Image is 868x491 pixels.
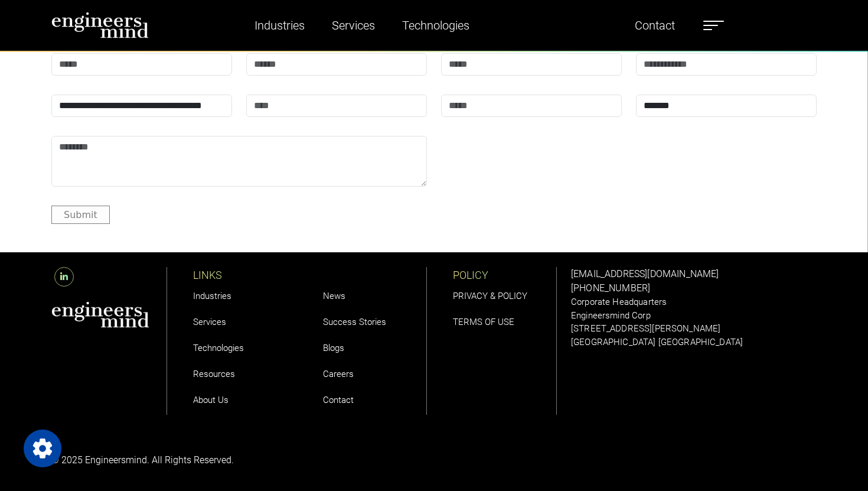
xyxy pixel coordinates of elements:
p: © 2025 Engineersmind. All Rights Reserved. [51,453,427,467]
a: Success Stories [323,317,386,327]
p: [STREET_ADDRESS][PERSON_NAME] [571,322,817,336]
a: Technologies [193,343,244,353]
a: Technologies [397,12,474,39]
button: Submit [51,206,110,224]
a: News [323,291,345,301]
p: POLICY [453,267,556,283]
a: Services [193,317,226,327]
a: About Us [193,395,229,405]
a: Industries [250,12,309,39]
a: [PHONE_NUMBER] [571,282,650,294]
a: Resources [193,369,235,379]
a: PRIVACY & POLICY [453,291,527,301]
a: [EMAIL_ADDRESS][DOMAIN_NAME] [571,268,719,279]
a: LinkedIn [51,271,77,282]
iframe: reCAPTCHA [441,136,621,182]
a: Blogs [323,343,344,353]
img: aws [51,301,149,328]
a: Careers [323,369,354,379]
p: LINKS [193,267,297,283]
a: Contact [630,12,680,39]
a: Contact [323,395,354,405]
img: logo [51,12,149,38]
a: Industries [193,291,231,301]
a: TERMS OF USE [453,317,514,327]
p: Engineersmind Corp [571,309,817,323]
a: Services [327,12,380,39]
p: [GEOGRAPHIC_DATA] [GEOGRAPHIC_DATA] [571,336,817,349]
p: Corporate Headquarters [571,295,817,309]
